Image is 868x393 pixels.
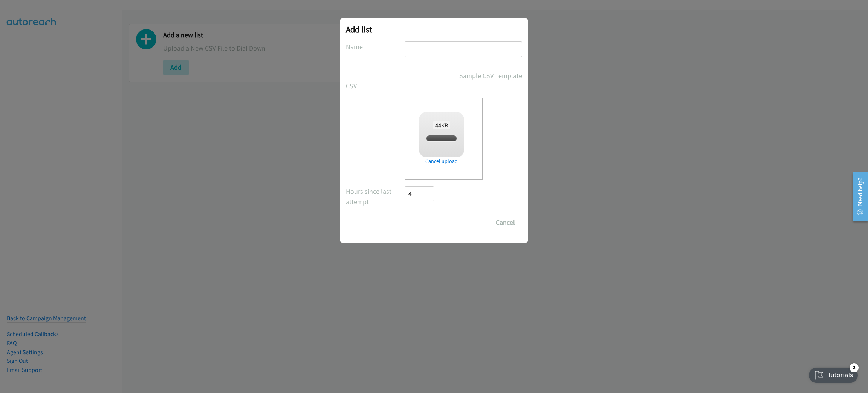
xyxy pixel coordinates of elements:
strong: 44 [435,121,441,129]
label: Name [346,41,405,52]
iframe: Resource Center [846,166,868,226]
button: Cancel [489,215,522,230]
a: Cancel upload [419,157,464,165]
span: KB [433,121,451,129]
iframe: Checklist [804,360,862,387]
label: CSV [346,81,405,91]
label: Hours since last attempt [346,186,405,207]
span: LENoVO.csv [427,135,456,142]
h2: Add list [346,24,522,35]
a: Sample CSV Template [459,71,522,81]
